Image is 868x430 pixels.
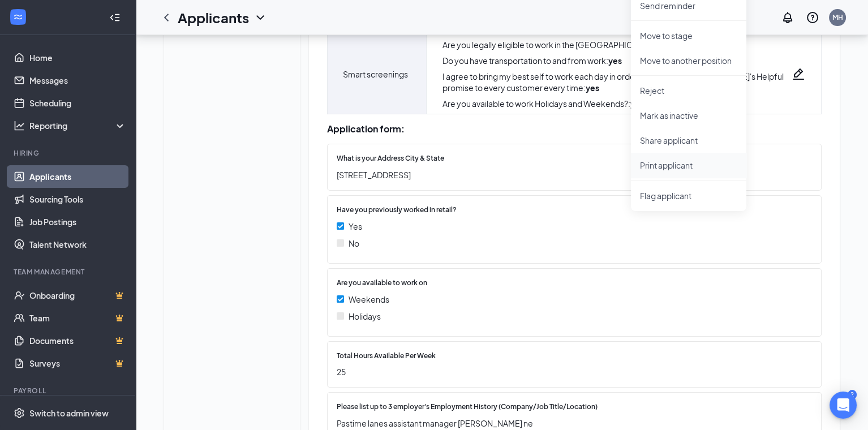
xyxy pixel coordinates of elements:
div: I agree to bring my best self to work each day in order to deliver on [PERSON_NAME]'s Helpful pro... [442,71,792,93]
strong: yes [608,55,622,66]
div: Are you legally eligible to work in the [GEOGRAPHIC_DATA]? : [442,39,792,50]
span: Have you previously worked in retail? [337,205,457,216]
p: Print applicant [640,160,737,171]
h1: Applicants [178,8,249,27]
div: Switch to admin view [29,407,109,419]
span: Smart screenings [343,61,408,88]
span: Flag applicant [640,190,737,202]
p: Reject [640,85,737,96]
span: Weekends [349,293,389,306]
svg: Settings [14,407,25,419]
a: Sourcing Tools [29,188,126,210]
strong: yes [586,83,599,93]
svg: WorkstreamLogo [12,11,24,23]
svg: Pencil [792,67,805,81]
a: SurveysCrown [29,352,126,375]
span: No [349,237,359,250]
svg: ChevronDown [253,11,267,24]
a: Messages [29,69,126,92]
span: Total Hours Available Per Week [337,351,436,362]
span: Please list up to 3 employer's Employment History (Company/Job Title/Location) [337,402,598,412]
a: Home [29,46,126,69]
div: Open Intercom Messenger [830,392,857,419]
p: Move to stage [640,30,737,41]
p: Share applicant [640,135,737,146]
a: Applicants [29,165,126,188]
a: DocumentsCrown [29,329,126,352]
svg: Analysis [14,120,25,131]
a: TeamCrown [29,307,126,329]
span: Yes [349,220,362,233]
div: Team Management [14,267,124,277]
a: Scheduling [29,92,126,114]
svg: QuestionInfo [806,11,819,24]
div: Reporting [29,120,127,131]
div: Do you have transportation to and from work : [442,55,792,66]
div: 2 [848,390,857,399]
svg: Notifications [781,11,794,24]
a: OnboardingCrown [29,284,126,307]
div: Are you available to work Holidays and Weekends? : [442,98,792,109]
span: What is your Address City & State [337,153,444,164]
span: Are you available to work on [337,278,427,289]
div: MH [832,12,843,22]
a: Job Postings [29,210,126,233]
svg: Collapse [109,12,121,23]
span: [STREET_ADDRESS] [337,169,801,181]
svg: ChevronLeft [160,11,173,24]
p: Mark as inactive [640,110,737,121]
span: Holidays [349,310,381,322]
p: Move to another position [640,55,737,66]
div: Hiring [14,148,124,158]
div: Payroll [14,386,124,395]
span: 25 [337,365,801,378]
div: Application form: [327,123,822,135]
a: Talent Network [29,233,126,256]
